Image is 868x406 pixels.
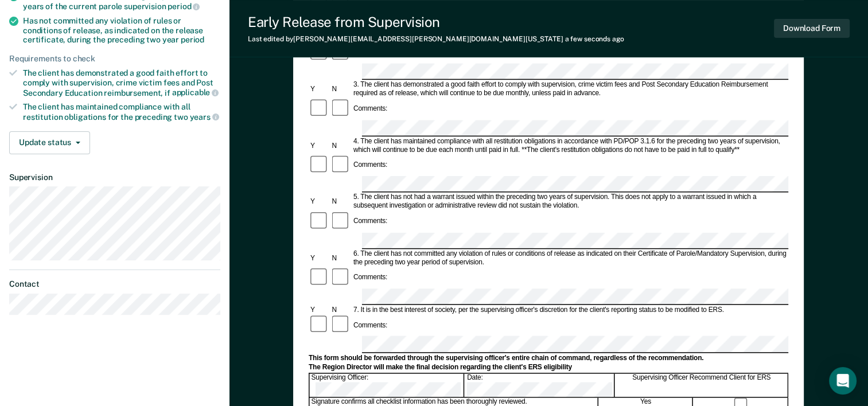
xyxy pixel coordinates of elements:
div: Open Intercom Messenger [829,367,857,395]
div: N [330,254,352,263]
div: Last edited by [PERSON_NAME][EMAIL_ADDRESS][PERSON_NAME][DOMAIN_NAME][US_STATE] [248,35,624,43]
div: Comments: [352,321,389,330]
div: Y [309,306,330,314]
div: 3. The client has demonstrated a good faith effort to comply with supervision, crime victim fees ... [352,81,788,98]
div: N [330,306,352,314]
button: Update status [9,131,90,154]
div: N [330,142,352,150]
span: period [168,2,200,11]
div: Supervising Officer: [310,373,465,397]
dt: Supervision [9,173,220,182]
button: Download Form [774,19,850,38]
div: 5. The client has not had a warrant issued within the preceding two years of supervision. This do... [352,193,788,210]
div: Y [309,85,330,93]
div: Y [309,198,330,206]
div: 4. The client has maintained compliance with all restitution obligations in accordance with PD/PO... [352,137,788,154]
div: Comments: [352,217,389,226]
span: a few seconds ago [565,35,624,43]
div: Has not committed any violation of rules or conditions of release, as indicated on the release ce... [23,16,220,45]
div: Comments: [352,161,389,170]
dt: Contact [9,279,220,289]
span: years [190,112,219,122]
span: applicable [172,88,219,97]
div: Supervising Officer Recommend Client for ERS [616,373,788,397]
div: N [330,198,352,206]
div: The client has maintained compliance with all restitution obligations for the preceding two [23,102,220,122]
div: Y [309,142,330,150]
div: Y [309,254,330,263]
div: The client has demonstrated a good faith effort to comply with supervision, crime victim fees and... [23,68,220,97]
div: Date: [465,373,614,397]
div: 7. It is in the best interest of society, per the supervising officer's discretion for the client... [352,306,788,314]
div: Requirements to check [9,54,220,64]
div: N [330,85,352,93]
div: 6. The client has not committed any violation of rules or conditions of release as indicated on t... [352,249,788,267]
div: The Region Director will make the final decision regarding the client's ERS eligibility [309,363,788,372]
div: This form should be forwarded through the supervising officer's entire chain of command, regardle... [309,354,788,362]
div: Comments: [352,104,389,113]
div: Early Release from Supervision [248,14,624,30]
div: Comments: [352,274,389,282]
span: period [181,35,204,44]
